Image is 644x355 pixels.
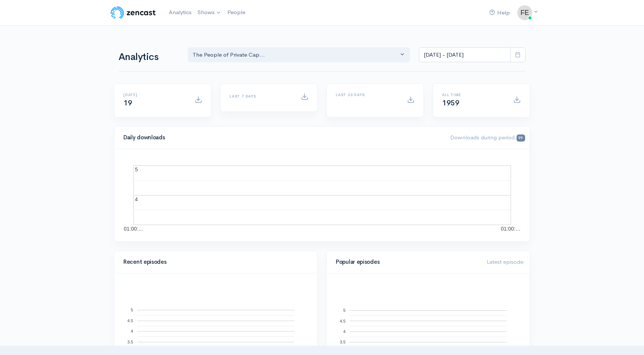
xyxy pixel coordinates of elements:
[123,158,521,232] svg: A chart.
[619,330,637,348] iframe: gist-messenger-bubble-iframe
[124,226,143,232] text: 01:00:…
[127,340,133,344] text: 3.5
[340,340,345,344] text: 3.5
[419,47,511,63] input: analytics date range selector
[517,5,532,20] img: ...
[110,5,157,20] img: ZenCast Logo
[336,259,478,265] h4: Popular episodes
[340,318,345,323] text: 4.5
[135,167,138,172] text: 5
[119,52,179,63] h1: Analytics
[123,134,441,141] h4: Daily downloads
[486,5,513,21] a: Help
[188,47,410,63] button: The People of Private Cap...
[343,308,345,313] text: 5
[343,329,345,334] text: 4
[195,4,224,21] a: Shows
[166,4,195,20] a: Analytics
[123,93,186,97] h6: [DATE]
[123,98,132,108] span: 19
[127,318,133,323] text: 4.5
[193,51,398,59] div: The People of Private Cap...
[336,93,398,97] h6: Last 30 days
[123,259,304,265] h4: Recent episodes
[442,98,459,108] span: 1959
[230,94,292,98] h6: Last 7 days
[131,308,133,312] text: 5
[131,329,133,333] text: 4
[501,226,521,232] text: 01:00:…
[135,196,138,202] text: 4
[442,93,504,97] h6: All time
[487,258,525,265] span: Latest episode:
[450,134,525,141] span: Downloads during period:
[517,134,525,142] span: 99
[224,4,248,20] a: People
